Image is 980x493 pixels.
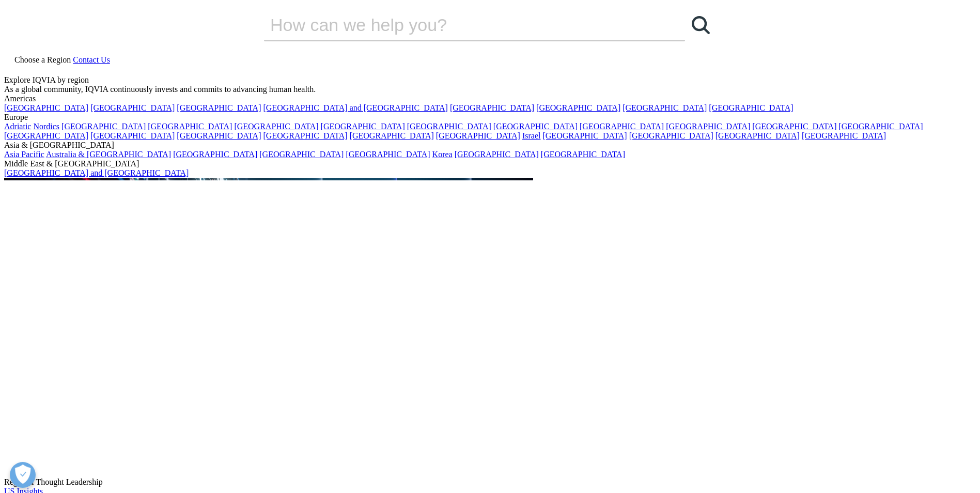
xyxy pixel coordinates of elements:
a: [GEOGRAPHIC_DATA] [536,103,620,112]
a: [GEOGRAPHIC_DATA] [259,150,344,159]
div: Asia & [GEOGRAPHIC_DATA] [4,141,976,150]
div: Explore IQVIA by region [4,75,976,85]
a: [GEOGRAPHIC_DATA] [436,131,520,140]
a: [GEOGRAPHIC_DATA] [346,150,430,159]
a: [GEOGRAPHIC_DATA] [4,103,88,112]
a: [GEOGRAPHIC_DATA] [666,122,750,131]
a: [GEOGRAPHIC_DATA] [90,103,175,112]
a: [GEOGRAPHIC_DATA] [321,122,405,131]
button: Open Preferences [10,462,36,488]
svg: Search [692,16,710,34]
a: [GEOGRAPHIC_DATA] [407,122,491,131]
div: Americas [4,94,976,103]
a: [GEOGRAPHIC_DATA] [4,131,88,140]
a: [GEOGRAPHIC_DATA] [234,122,318,131]
a: [GEOGRAPHIC_DATA] [173,150,257,159]
a: [GEOGRAPHIC_DATA] [450,103,534,112]
a: [GEOGRAPHIC_DATA] [90,131,175,140]
a: [GEOGRAPHIC_DATA] [61,122,146,131]
a: [GEOGRAPHIC_DATA] [148,122,232,131]
a: [GEOGRAPHIC_DATA] [580,122,664,131]
img: 2093_analyzing-data-using-big-screen-display-and-laptop.png [4,178,533,475]
a: Australia & [GEOGRAPHIC_DATA] [46,150,171,159]
div: Regional Thought Leadership [4,477,976,487]
a: [GEOGRAPHIC_DATA] [752,122,836,131]
input: Search [264,9,656,40]
a: [GEOGRAPHIC_DATA] [263,131,347,140]
a: Search [685,9,716,40]
div: Middle East & [GEOGRAPHIC_DATA] [4,159,976,168]
span: Choose a Region [14,55,71,64]
a: Nordics [33,122,59,131]
a: Asia Pacific [4,150,44,159]
a: [GEOGRAPHIC_DATA] [177,131,261,140]
div: Europe [4,113,976,122]
a: [GEOGRAPHIC_DATA] and [GEOGRAPHIC_DATA] [263,103,447,112]
a: Contact Us [73,55,110,64]
a: [GEOGRAPHIC_DATA] [541,150,625,159]
a: [GEOGRAPHIC_DATA] [629,131,713,140]
a: [GEOGRAPHIC_DATA] [493,122,578,131]
a: [GEOGRAPHIC_DATA] [838,122,923,131]
div: As a global community, IQVIA continuously invests and commits to advancing human health. [4,85,976,94]
a: [GEOGRAPHIC_DATA] [350,131,434,140]
a: [GEOGRAPHIC_DATA] and [GEOGRAPHIC_DATA] [4,168,189,177]
a: [GEOGRAPHIC_DATA] [715,131,800,140]
a: [GEOGRAPHIC_DATA] [542,131,627,140]
a: [GEOGRAPHIC_DATA] [709,103,793,112]
a: [GEOGRAPHIC_DATA] [802,131,886,140]
a: [GEOGRAPHIC_DATA] [623,103,707,112]
a: [GEOGRAPHIC_DATA] [455,150,539,159]
a: Korea [432,150,453,159]
a: [GEOGRAPHIC_DATA] [177,103,261,112]
a: Adriatic [4,122,31,131]
a: Israel [522,131,541,140]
